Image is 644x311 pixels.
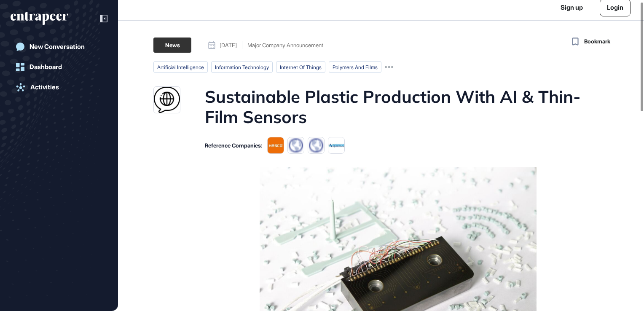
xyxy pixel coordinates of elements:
[267,137,284,154] img: 65cfbe9950045855030190c9.tmprjrino5h
[220,43,237,48] span: [DATE]
[329,61,381,73] li: polymers and films
[308,137,325,154] img: favicons
[584,38,610,46] span: Bookmark
[570,36,610,48] button: Bookmark
[205,86,590,127] h1: Sustainable Plastic Production With AI & Thin-Film Sensors
[153,61,208,73] li: artificial intelligence
[561,3,583,13] a: Sign up
[287,137,304,154] img: favicons
[205,143,262,148] div: Reference Companies:
[328,137,345,154] img: 65c34c9d2bb765cb9c141f66.tmp5q_4jk_6
[276,61,325,73] li: internet of things
[154,87,180,113] img: www.etmm-online.com
[211,61,273,73] li: Information Technology
[11,12,68,25] div: entrapeer-logo
[30,63,62,71] div: Dashboard
[30,43,85,51] div: New Conversation
[153,38,191,53] div: News
[247,43,323,48] div: Major Company Announcement
[30,83,59,91] div: Activities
